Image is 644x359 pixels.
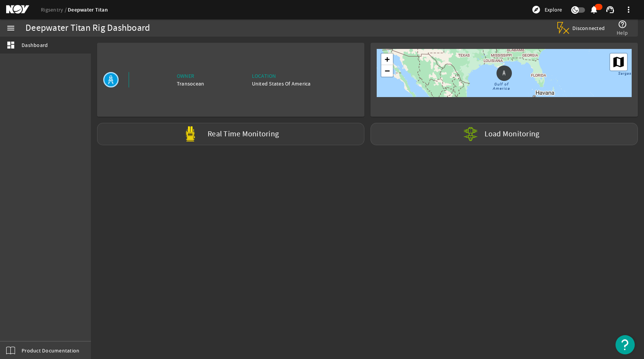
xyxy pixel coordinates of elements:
[485,130,540,138] label: Load Monitoring
[385,54,390,64] span: +
[545,6,562,13] span: Explore
[617,29,628,37] span: Help
[177,80,205,87] div: Transocean
[381,65,393,77] a: Zoom out
[94,123,367,145] a: Real Time Monitoring
[183,126,198,142] img: Yellowpod.svg
[610,54,627,70] a: Layers
[615,335,635,354] button: Open Resource Center
[605,5,615,14] mat-icon: support_agent
[252,72,311,80] div: Location
[572,25,605,32] span: Disconnected
[381,54,393,65] a: Zoom in
[208,130,279,138] label: Real Time Monitoring
[528,3,565,16] button: Explore
[252,80,311,87] div: United States Of America
[25,24,150,32] div: Deepwater Titan Rig Dashboard
[22,41,48,49] span: Dashboard
[619,0,638,19] button: more_vert
[618,20,627,29] mat-icon: help_outline
[68,6,108,13] a: Deepwater Titan
[177,72,205,80] div: Owner
[22,347,79,354] span: Product Documentation
[532,5,541,14] mat-icon: explore
[41,6,68,13] a: Rigsentry
[367,123,641,145] a: Load Monitoring
[6,23,15,33] mat-icon: menu
[385,66,390,75] span: −
[589,5,599,14] mat-icon: notifications
[6,40,15,50] mat-icon: dashboard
